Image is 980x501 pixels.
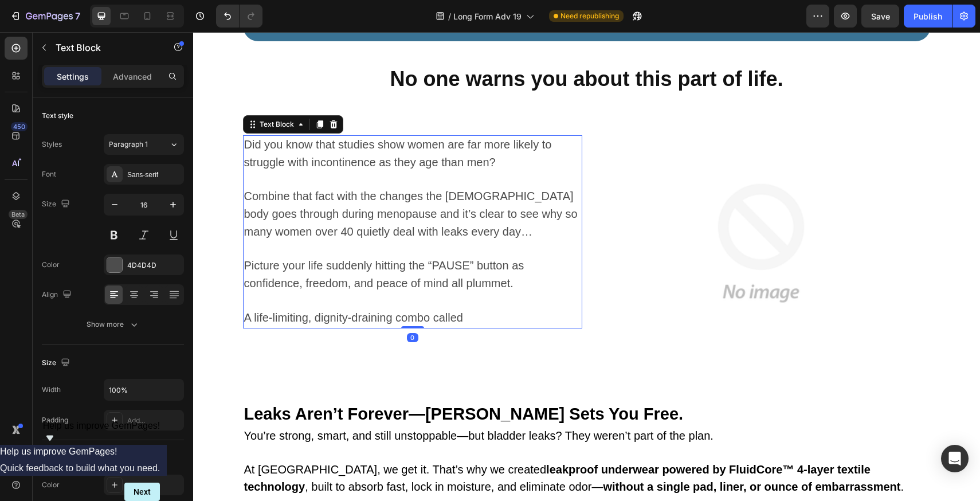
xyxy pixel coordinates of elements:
p: Settings [57,71,89,83]
div: 450 [11,122,28,131]
button: Publish [904,5,952,28]
div: Text style [42,111,73,121]
button: Show more [42,314,184,335]
div: Color [42,260,60,270]
div: Publish [914,10,942,22]
div: Sans-serif [127,170,181,180]
div: Open Intercom Messenger [941,445,969,472]
div: Rich Text Editor. Editing area: main [50,369,738,499]
span: At [GEOGRAPHIC_DATA], we get it. That’s why we created , built to absorb fast, lock in moisture, ... [51,431,711,461]
span: Save [871,11,890,21]
div: Padding [42,415,68,425]
div: Show more [87,319,140,330]
strong: Leaks Aren’t Forever—[PERSON_NAME] Sets You Free. [51,373,491,391]
span: Need republishing [560,11,619,21]
button: Paragraph 1 [104,134,184,155]
span: You’re strong, smart, and still unstoppable—but bladder leaks? They weren’t part of the plan. [51,397,520,410]
p: Advanced [113,71,152,83]
div: Add... [127,416,181,426]
span: Combine that fact with the changes the [DEMOGRAPHIC_DATA] body goes through during menopause and ... [51,158,385,206]
button: Show survey - Help us improve GemPages! [43,421,160,445]
div: 4D4D4D [127,260,181,271]
input: Auto [104,379,183,400]
p: 7 [75,9,80,23]
div: Size [42,197,72,212]
div: 0 [214,301,225,310]
div: Align [42,287,74,303]
div: Beta [9,210,28,219]
div: Font [42,169,56,179]
strong: No one warns you about this part of life. [197,35,590,58]
div: Text Block [64,87,103,97]
span: A life-limiting, dignity-draining combo called [51,279,270,292]
span: Long Form Adv 19 [453,10,522,22]
div: Size [42,355,72,371]
strong: without a single pad, liner, or ounce of embarrassment [410,448,707,461]
div: Undo/Redo [216,5,262,28]
strong: leakproof underwear powered by FluidCore™ 4-layer textile technology [51,431,677,461]
span: Picture your life suddenly hitting the “PAUSE” button as confidence, freedom, and peace of mind a... [51,227,331,257]
span: / [448,10,451,22]
iframe: Design area [193,32,980,501]
div: Styles [42,139,62,150]
p: Text Block [56,41,153,54]
span: Help us improve GemPages! [43,421,160,430]
span: Did you know that studies show women are far more likely to struggle with incontinence as they ag... [51,106,359,136]
span: Paragraph 1 [109,139,148,150]
div: Width [42,385,61,395]
img: no-image-2048-5e88c1b20e087fb7bbe9a3771824e743c244f437e4f8ba93bbf7b11b53f7824c_large.gif [398,70,738,353]
button: Save [861,5,899,28]
button: 7 [5,5,85,28]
